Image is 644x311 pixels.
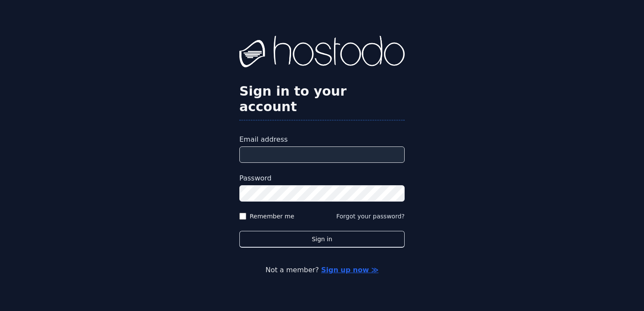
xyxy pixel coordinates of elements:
a: Sign up now ≫ [321,266,378,274]
p: Not a member? [41,265,603,275]
label: Remember me [250,212,294,221]
img: Hostodo [239,36,405,70]
h2: Sign in to your account [239,84,405,115]
button: Forgot your password? [336,212,405,221]
label: Email address [239,134,405,145]
label: Password [239,173,405,183]
button: Sign in [239,231,405,248]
